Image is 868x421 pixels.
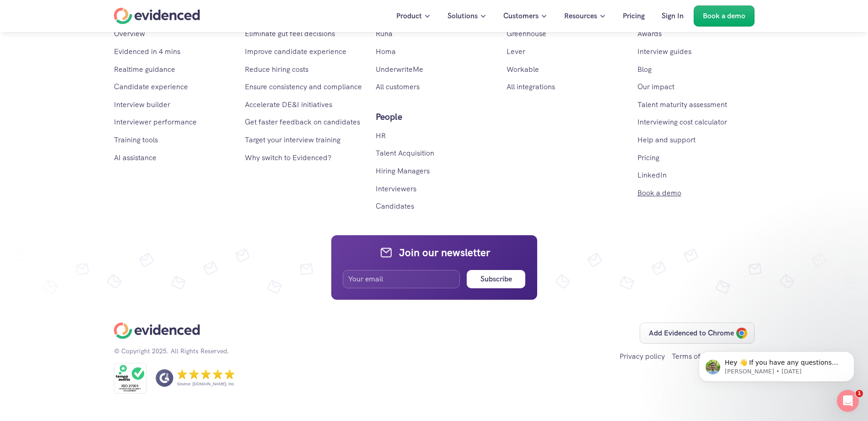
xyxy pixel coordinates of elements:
a: Accelerate DE&I initiatives [245,100,332,109]
a: Reduce hiring costs [245,65,308,74]
a: Eliminate gut feel decisions [245,29,335,38]
p: Pricing [623,10,645,22]
a: Terms of service [672,351,726,361]
a: All customers [376,82,420,92]
h4: Join our newsletter [399,245,490,260]
p: Source: [DOMAIN_NAME], Inc. [177,381,235,387]
a: Interviewers [376,184,416,194]
a: Hiring Managers [376,166,430,176]
a: Pricing [616,5,652,27]
a: Sign In [655,5,690,27]
a: Book a demo [637,188,681,198]
h6: Subscribe [480,273,512,285]
button: Subscribe [467,270,525,288]
a: Help and support [637,135,695,145]
a: Talent maturity assessment [637,100,727,109]
p: Solutions [447,10,478,22]
p: Resources [564,10,597,22]
a: Greenhouse [507,29,546,38]
a: Add Evidenced to Chrome [640,323,755,344]
a: Interviewing cost calculator [637,117,727,127]
a: Homa [376,47,396,56]
a: Improve candidate experience [245,47,346,56]
a: Source: [DOMAIN_NAME], Inc. [156,369,234,387]
a: Why switch to Evidenced? [245,153,331,162]
a: Blog [637,65,652,74]
a: UnderwriteMe [376,65,423,74]
iframe: Intercom notifications message [685,332,868,396]
a: Runa [376,29,393,38]
input: Your email [343,270,460,288]
p: Book a demo [703,10,745,22]
p: Customers [503,10,539,22]
iframe: Intercom live chat [837,390,859,412]
a: Talent Acquisition [376,148,434,158]
a: Ensure consistency and compliance [245,82,362,92]
a: Our impact [637,82,674,92]
p: © Copyright 2025. All Rights Reserved. [114,346,229,356]
p: Product [396,10,422,22]
a: Interview guides [637,47,691,56]
a: Overview [114,29,145,38]
a: Book a demo [694,5,755,27]
a: Candidate experience [114,82,188,92]
a: Workable [507,65,539,74]
a: Home [114,8,200,24]
a: Interview builder [114,100,170,109]
p: Add Evidenced to Chrome [649,327,734,339]
a: Pricing [637,153,659,162]
p: People [376,109,493,124]
a: Evidenced in 4 mins [114,47,180,56]
a: Target your interview training [245,135,340,145]
a: Training tools [114,135,158,145]
a: AI assistance [114,153,156,162]
a: LinkedIn [637,170,667,180]
a: Lever [507,47,525,56]
a: Realtime guidance [114,65,175,74]
a: Interviewer performance [114,117,197,127]
a: Candidates [376,201,414,211]
a: Privacy policy [620,351,665,361]
a: All integrations [507,82,555,92]
p: Sign In [662,10,684,22]
a: Awards [637,29,662,38]
a: Get faster feedback on candidates [245,117,360,127]
span: 1 [856,390,863,397]
a: HR [376,131,386,140]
